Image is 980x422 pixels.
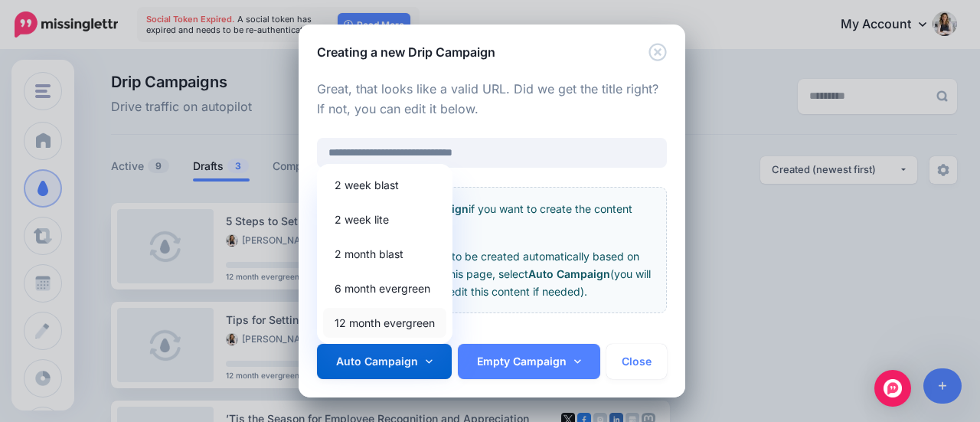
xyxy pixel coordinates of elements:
a: Empty Campaign [458,344,600,379]
button: Close [648,43,667,62]
a: 12 month evergreen [323,308,446,338]
a: 2 month blast [323,239,446,269]
a: Auto Campaign [317,344,452,379]
p: Create an if you want to create the content yourself. [330,200,654,235]
a: 2 week blast [323,170,446,200]
a: 6 month evergreen [323,273,446,303]
b: Auto Campaign [528,267,610,280]
h5: Creating a new Drip Campaign [317,43,495,61]
a: 2 week lite [323,204,446,234]
div: Open Intercom Messenger [874,370,911,407]
p: Great, that looks like a valid URL. Did we get the title right? If not, you can edit it below. [317,80,667,119]
p: If you'd like the content to be created automatically based on the content we find on this page, ... [330,247,654,300]
button: Close [606,344,667,379]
